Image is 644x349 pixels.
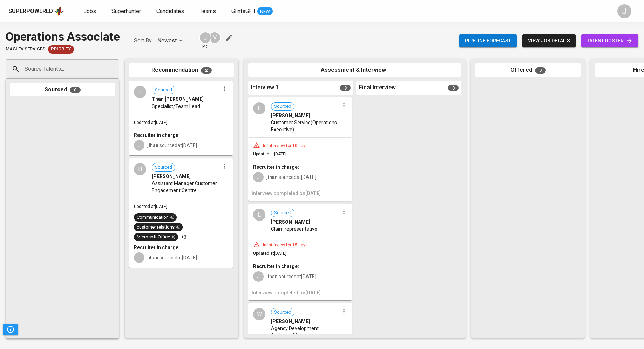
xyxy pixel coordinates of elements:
a: Teams [199,7,217,16]
div: J [134,140,144,151]
a: GlintsGPT NEW [231,7,273,16]
b: Recruiter in charge: [253,164,299,170]
span: Pipeline forecast [465,36,511,45]
div: J [253,172,264,182]
div: In Interview for 10 days [260,143,311,149]
b: jihan [266,274,278,279]
span: [PERSON_NAME] [271,112,310,119]
span: Updated at [DATE] [134,204,167,209]
div: J [134,252,144,263]
span: sourced at [DATE] [147,255,197,260]
div: Newest [157,34,185,47]
span: Customer Service(Operations Executive) [271,119,339,133]
div: E [253,102,265,114]
div: ESourced[PERSON_NAME]Customer Service(Operations Executive)In Interview for 10 daysUpdated at[DAT... [248,97,352,201]
span: 3 [340,85,351,91]
span: Updated at [DATE] [253,251,286,256]
a: talent roster [581,34,638,47]
p: Newest [157,36,177,45]
span: sourced at [DATE] [266,274,316,279]
button: view job details [522,34,576,47]
span: [DATE] [305,190,321,196]
div: HSourced[PERSON_NAME]Assistant Manager Customer Engagement CentreUpdated at[DATE]Communicationcus... [129,158,233,268]
span: [DATE] [305,290,321,295]
div: pic [199,32,211,50]
h6: Interview completed on [252,190,348,197]
span: [PERSON_NAME] [271,218,310,225]
div: Sourced [10,83,115,97]
b: Recruiter in charge: [134,245,180,250]
span: [PERSON_NAME] [271,318,310,325]
span: GlintsGPT [231,8,256,14]
div: V [209,32,221,44]
div: TSourcedThan [PERSON_NAME]Specialist/Team LeadUpdated at[DATE]Recruiter in charge:Jjihan sourceda... [129,81,233,155]
div: Offered [475,63,581,77]
p: +3 [181,233,187,240]
div: W [253,308,265,320]
span: Than [PERSON_NAME] [152,96,204,103]
span: Updated at [DATE] [134,120,167,125]
div: LSourced[PERSON_NAME]Claim representativeIn Interview for 15 daysUpdated at[DATE]Recruiter in cha... [248,204,352,300]
a: Jobs [83,7,97,16]
div: Communication [137,214,174,221]
div: J [253,271,264,282]
button: Pipeline Triggers [3,324,18,335]
div: New Job received from Demand Team [48,45,74,54]
b: Recruiter in charge: [134,132,180,138]
span: Specialist/Team Lead [152,103,200,110]
div: J [617,4,631,18]
b: jihan [147,255,158,260]
span: Sourced [271,103,294,110]
span: NEW [257,8,273,15]
img: app logo [54,6,64,16]
span: 0 [535,67,546,74]
span: Superhunter [111,8,141,14]
div: In Interview for 15 days [260,242,311,248]
span: Claim representative [271,225,317,232]
span: Updated at [DATE] [253,152,286,156]
span: Candidates [156,8,184,14]
span: Sourced [271,309,294,316]
span: Sourced [152,87,175,93]
span: Teams [199,8,216,14]
div: Microsoft Office [137,234,175,240]
div: Recommendation [129,63,234,77]
p: Sort By [134,36,152,45]
b: jihan [266,174,278,180]
span: view job details [528,36,570,45]
div: J [199,32,211,44]
a: Superpoweredapp logo [8,6,64,16]
span: sourced at [DATE] [147,142,197,148]
div: T [134,86,146,98]
div: Assessment & Interview [248,63,461,77]
b: Recruiter in charge: [253,264,299,269]
span: 0 [70,87,81,93]
span: 2 [201,67,212,74]
span: Assistant Manager Customer Engagement Centre [152,180,220,194]
a: Superhunter [111,7,142,16]
div: Superpowered [8,7,53,15]
h6: Interview completed on [252,289,348,297]
span: Final Interview [359,84,396,92]
button: Pipeline forecast [459,34,517,47]
div: customer relations [137,224,180,231]
button: Open [115,68,117,70]
a: Candidates [156,7,185,16]
span: [PERSON_NAME] [152,173,191,180]
div: L [253,209,265,221]
span: Maglev Services [6,46,45,53]
span: Sourced [152,164,175,171]
div: H [134,163,146,175]
span: Interview 1 [251,84,279,92]
span: 0 [448,85,459,91]
span: Agency Development Assistant Manager [271,325,339,339]
div: Operations Associate [6,28,120,45]
span: Priority [48,46,74,53]
span: Jobs [83,8,96,14]
span: talent roster [587,36,633,45]
span: Sourced [271,210,294,216]
span: sourced at [DATE] [266,174,316,180]
b: jihan [147,142,158,148]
